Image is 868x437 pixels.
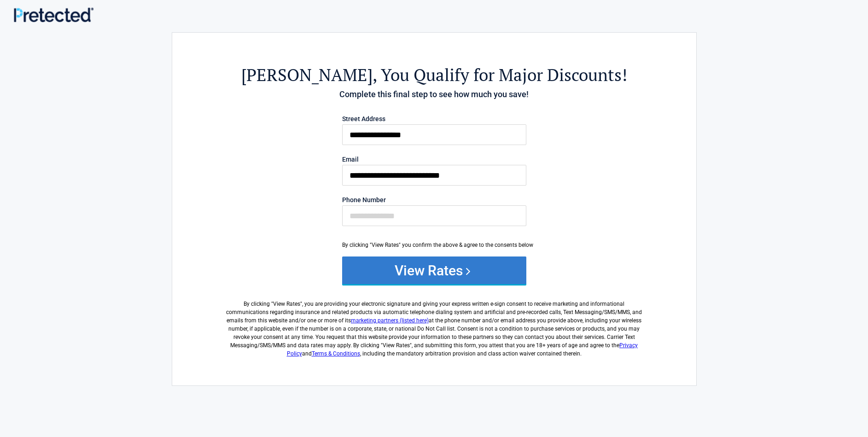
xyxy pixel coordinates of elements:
[342,156,526,163] label: Email
[351,317,429,324] a: marketing partners (listed here)
[342,241,526,249] div: By clicking "View Rates" you confirm the above & agree to the consents below
[241,64,373,86] span: [PERSON_NAME]
[342,256,526,284] button: View Rates
[273,301,300,307] span: View Rates
[14,7,93,22] img: Main Logo
[312,350,360,357] a: Terms & Conditions
[223,292,646,358] label: By clicking " ", you are providing your electronic signature and giving your express written e-si...
[342,116,526,122] label: Street Address
[223,64,646,86] h2: , You Qualify for Major Discounts!
[223,88,646,100] h4: Complete this final step to see how much you save!
[342,197,526,203] label: Phone Number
